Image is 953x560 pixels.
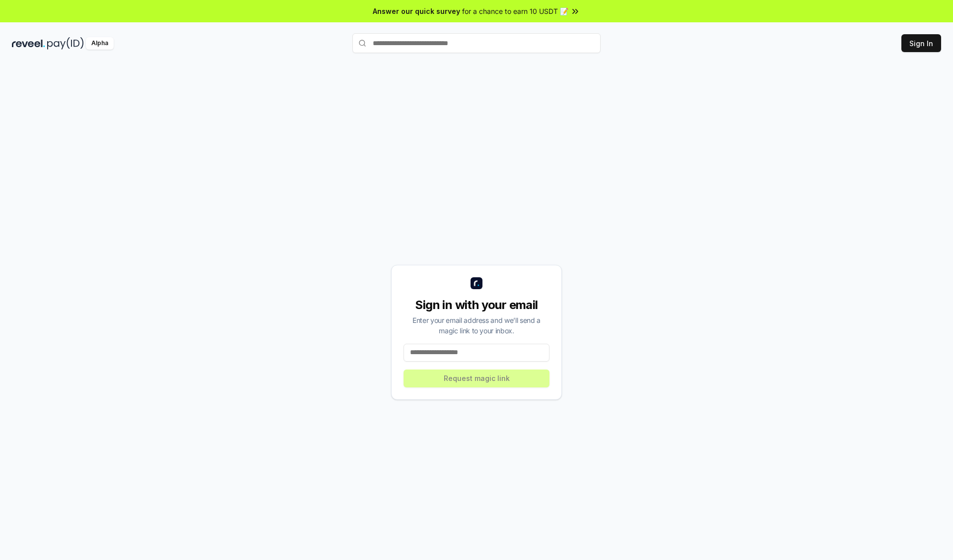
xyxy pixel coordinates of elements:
img: pay_id [47,37,84,50]
button: Sign In [901,34,941,52]
div: Enter your email address and we’ll send a magic link to your inbox. [404,315,549,336]
div: Sign in with your email [404,297,549,313]
img: logo_small [471,277,482,289]
span: Answer our quick survey [373,6,460,16]
div: Alpha [86,37,114,50]
span: for a chance to earn 10 USDT 📝 [462,6,568,16]
img: reveel_dark [12,37,45,50]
